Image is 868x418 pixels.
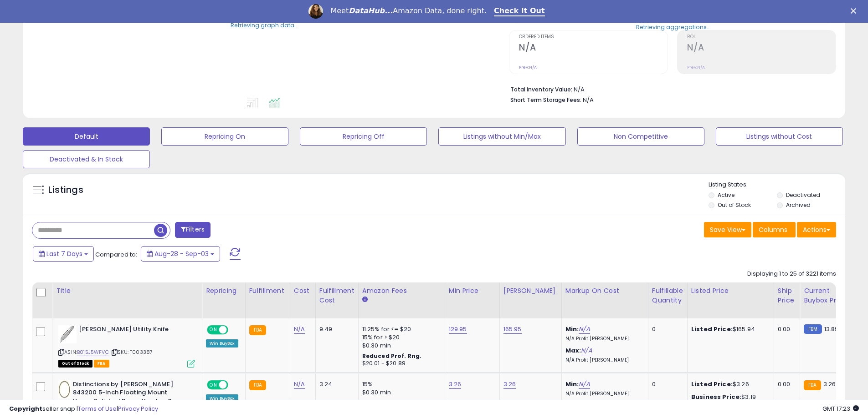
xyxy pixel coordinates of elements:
div: Title [56,286,198,296]
span: OFF [227,326,241,334]
span: FBA [94,360,109,368]
a: 3.26 [503,380,516,389]
button: Deactivated & In Stock [23,150,150,168]
button: Repricing On [161,127,288,146]
button: Filters [175,222,211,238]
a: N/A [294,325,305,334]
span: Aug-28 - Sep-03 [154,249,209,258]
div: Listed Price [691,286,770,296]
small: FBA [249,380,266,390]
a: N/A [579,380,590,389]
div: $0.30 min [362,388,438,397]
button: Last 7 Days [33,246,94,262]
div: ASIN: [58,325,195,367]
label: Archived [786,201,811,209]
a: B015J5WFVC [77,348,109,356]
b: Min: [565,325,579,333]
div: Close [851,8,860,14]
div: Repricing [206,286,241,296]
b: [PERSON_NAME] Utility Knife [79,325,190,336]
div: 9.49 [319,325,351,333]
button: Columns [753,222,796,237]
div: Win BuyBox [206,339,238,347]
b: Distinctions by [PERSON_NAME] 843200 5-Inch Floating Mount House Polished Brass, Number 0 [73,380,184,408]
img: 31um4ljPyXL._SL40_.jpg [58,325,77,343]
div: 3.24 [319,380,351,388]
a: 3.26 [449,380,462,389]
a: Check It Out [494,6,545,16]
img: Profile image for Georgie [308,4,323,19]
div: $20.01 - $20.89 [362,360,438,368]
small: FBM [804,324,822,334]
span: 3.26 [823,380,836,388]
i: DataHub... [349,6,393,15]
strong: Copyright [9,404,42,413]
span: Compared to: [95,250,137,259]
b: Min: [565,380,579,388]
a: Terms of Use [78,404,117,413]
button: Default [23,127,150,146]
div: Amazon Fees [362,286,441,296]
div: Meet Amazon Data, done right. [330,6,487,15]
button: Listings without Cost [716,127,843,146]
label: Active [718,191,734,199]
div: Retrieving aggregations.. [636,23,709,31]
div: Ship Price [778,286,796,305]
h5: Listings [48,184,83,196]
button: Repricing Off [300,127,427,146]
button: Non Competitive [577,127,704,146]
a: N/A [579,325,590,334]
span: ON [208,326,219,334]
div: Markup on Cost [565,286,644,296]
small: FBA [249,325,266,335]
th: The percentage added to the cost of goods (COGS) that forms the calculator for Min & Max prices. [561,282,648,318]
div: Displaying 1 to 25 of 3221 items [747,270,836,278]
button: Save View [704,222,751,237]
label: Deactivated [786,191,820,199]
div: Retrieving graph data.. [231,21,297,29]
div: 0 [652,325,680,333]
div: 15% for > $20 [362,333,438,342]
div: $0.30 min [362,342,438,350]
div: $165.94 [691,325,767,333]
a: N/A [581,346,592,355]
span: 2025-09-11 17:23 GMT [822,404,859,413]
p: N/A Profit [PERSON_NAME] [565,336,641,342]
div: Min Price [449,286,496,296]
span: | SKU: T003387 [110,348,153,356]
div: Current Buybox Price [804,286,851,305]
div: 0.00 [778,325,793,333]
div: Fulfillment [249,286,286,296]
div: 0.00 [778,380,793,388]
div: Cost [294,286,312,296]
span: Columns [759,225,787,234]
b: Max: [565,346,581,355]
a: N/A [294,380,305,389]
div: 0 [652,380,680,388]
div: seller snap | | [9,405,158,413]
p: N/A Profit [PERSON_NAME] [565,391,641,397]
button: Listings without Min/Max [438,127,565,146]
small: Amazon Fees. [362,296,368,304]
a: Privacy Policy [118,404,158,413]
div: 11.25% for <= $20 [362,325,438,333]
img: 31SnwXxe5aL._SL40_.jpg [58,380,71,398]
span: ON [208,381,219,388]
span: 13.89 [824,325,839,333]
p: Listing States: [709,181,845,189]
b: Listed Price: [691,325,733,333]
div: $3.26 [691,380,767,388]
div: 15% [362,380,438,388]
label: Out of Stock [718,201,751,209]
a: 165.95 [503,325,522,334]
small: FBA [804,380,821,390]
p: N/A Profit [PERSON_NAME] [565,357,641,363]
span: OFF [227,381,241,388]
b: Reduced Prof. Rng. [362,352,422,360]
b: Listed Price: [691,380,733,388]
button: Actions [797,222,836,237]
a: 129.95 [449,325,467,334]
span: All listings that are currently out of stock and unavailable for purchase on Amazon [58,360,92,368]
div: Fulfillment Cost [319,286,354,305]
button: Aug-28 - Sep-03 [141,246,220,262]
